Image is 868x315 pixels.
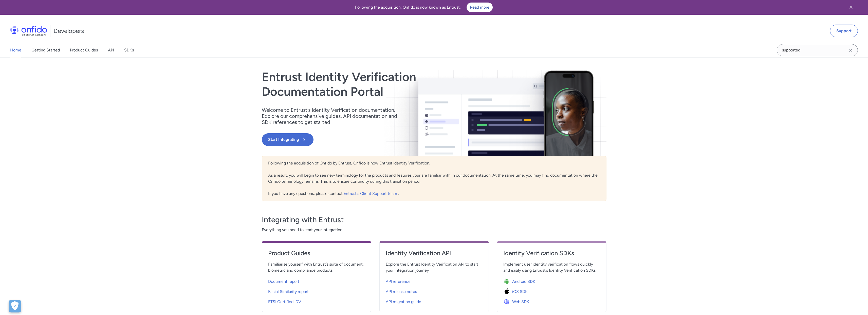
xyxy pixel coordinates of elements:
h3: Integrating with Entrust [262,215,606,225]
span: API migration guide [386,299,421,305]
a: Start Integrating [262,133,503,146]
span: Everything you need to start your integration [262,227,606,233]
h4: Identity Verification SDKs [503,249,600,257]
button: Close banner [842,1,860,14]
a: Document report [268,275,365,286]
span: Familiarise yourself with Entrust’s suite of document, biometric and compliance products [268,261,365,273]
h4: Identity Verification API [386,249,483,257]
div: Following the acquisition, Onfido is now known as Entrust. [6,3,842,12]
img: Icon Web SDK [503,298,512,305]
a: Icon iOS SDKiOS SDK [503,286,600,296]
input: Onfido search input field [777,44,858,56]
button: Start Integrating [262,133,313,146]
span: API reference [386,279,411,285]
a: API release notes [386,286,483,296]
a: Identity Verification SDKs [503,249,600,261]
a: Product Guides [70,43,98,57]
span: Facial Similarity report [268,289,309,295]
img: Icon iOS SDK [503,288,512,295]
a: ETSI Certified IDV [268,296,365,306]
a: Entrust's Client Support team [344,191,398,196]
a: Support [830,25,858,37]
a: API migration guide [386,296,483,306]
p: Welcome to Entrust’s Identity Verification documentation. Explore our comprehensive guides, API d... [262,107,404,125]
a: Product Guides [268,249,365,261]
span: ETSI Certified IDV [268,299,301,305]
div: Cookie Preferences [9,300,21,312]
span: Android SDK [512,279,535,285]
svg: Close banner [848,4,854,10]
span: Web SDK [512,299,529,305]
a: Identity Verification API [386,249,483,261]
h1: Entrust Identity Verification Documentation Portal [262,70,503,99]
a: SDKs [124,43,134,57]
img: Onfido Logo [10,26,47,36]
div: Following the acquisition of Onfido by Entrust, Onfido is now Entrust Identity Verification. As a... [262,156,606,201]
a: Icon Web SDKWeb SDK [503,296,600,306]
svg: Clear search field button [848,47,854,53]
span: Implement user identity verification flows quickly and easily using Entrust’s Identity Verificati... [503,261,600,273]
span: Explore the Entrust Identity Verification API to start your integration journey [386,261,483,273]
a: Getting Started [31,43,60,57]
a: Icon Android SDKAndroid SDK [503,275,600,286]
a: API reference [386,275,483,286]
h4: Product Guides [268,249,365,257]
a: Facial Similarity report [268,286,365,296]
span: API release notes [386,289,417,295]
span: Document report [268,279,299,285]
a: Read more [467,3,493,12]
a: Home [10,43,21,57]
img: Icon Android SDK [503,278,512,285]
button: Open Preferences [9,300,21,312]
h1: Developers [53,27,84,35]
span: iOS SDK [512,289,528,295]
a: API [108,43,114,57]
